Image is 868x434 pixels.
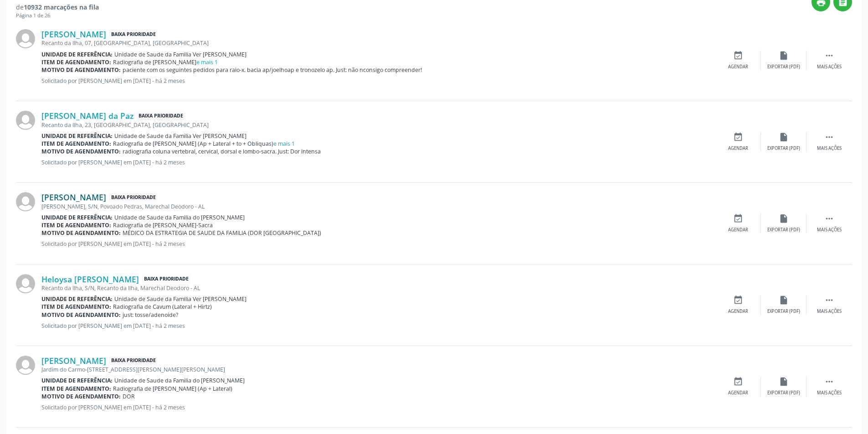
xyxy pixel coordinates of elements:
div: Mais ações [817,145,842,152]
div: Recanto da Ilha, 23, [GEOGRAPHIC_DATA], [GEOGRAPHIC_DATA] [41,121,715,129]
span: Baixa Prioridade [137,111,185,121]
a: [PERSON_NAME] [41,29,106,39]
i:  [824,132,834,142]
b: Motivo de agendamento: [41,393,121,400]
i: insert_drive_file [779,132,789,142]
div: Exportar (PDF) [767,145,800,152]
a: Heloysa [PERSON_NAME] [41,274,139,284]
i: event_available [733,214,743,224]
b: Item de agendamento: [41,221,111,229]
span: just: tosse/adenoide? [123,311,178,319]
b: Unidade de referência: [41,377,113,384]
b: Item de agendamento: [41,303,111,311]
span: Baixa Prioridade [109,30,158,39]
strong: 10932 marcações na fila [24,3,99,11]
p: Solicitado por [PERSON_NAME] em [DATE] - há 2 meses [41,240,715,248]
img: img [16,356,35,375]
b: Motivo de agendamento: [41,148,121,155]
a: [PERSON_NAME] [41,192,106,202]
p: Solicitado por [PERSON_NAME] em [DATE] - há 2 meses [41,322,715,330]
div: Mais ações [817,227,842,233]
b: Item de agendamento: [41,385,111,393]
i:  [824,51,834,61]
div: Agendar [728,227,748,233]
img: img [16,192,35,211]
div: Recanto da Ilha, 07, [GEOGRAPHIC_DATA], [GEOGRAPHIC_DATA] [41,39,715,47]
div: Exportar (PDF) [767,390,800,396]
i:  [824,377,834,387]
span: DOR [123,393,135,400]
i: event_available [733,51,743,61]
div: [PERSON_NAME], S/N, Povoado Pedras, Marechal Deodoro - AL [41,203,715,210]
div: Agendar [728,64,748,70]
span: Baixa Prioridade [109,193,158,202]
div: de [16,2,99,12]
b: Unidade de referência: [41,132,113,140]
a: [PERSON_NAME] [41,356,106,366]
a: e mais 1 [196,58,218,66]
div: Jardim do Carmo-[STREET_ADDRESS][PERSON_NAME][PERSON_NAME] [41,366,715,373]
b: Item de agendamento: [41,58,111,66]
b: Motivo de agendamento: [41,229,121,237]
div: Exportar (PDF) [767,64,800,70]
span: Radiografia de [PERSON_NAME] [113,58,218,66]
b: Motivo de agendamento: [41,311,121,319]
span: Unidade de Saude da Familia Ver [PERSON_NAME] [114,295,247,303]
span: Unidade de Saude da Familia do [PERSON_NAME] [114,377,245,384]
img: img [16,29,35,48]
span: Baixa Prioridade [109,356,158,366]
p: Solicitado por [PERSON_NAME] em [DATE] - há 2 meses [41,158,715,166]
span: Unidade de Saude da Familia do [PERSON_NAME] [114,214,245,221]
i: event_available [733,132,743,142]
p: Solicitado por [PERSON_NAME] em [DATE] - há 2 meses [41,403,715,411]
b: Item de agendamento: [41,140,111,148]
i: insert_drive_file [779,295,789,305]
span: Unidade de Saude da Familia Ver [PERSON_NAME] [114,51,247,58]
span: radiografia coluna vertebral, cervical, dorsal e lombo-sacra. Just: Dor intensa [123,148,321,155]
i: event_available [733,295,743,305]
div: Agendar [728,145,748,152]
div: Página 1 de 26 [16,12,99,20]
div: Agendar [728,390,748,396]
span: Radiografia de [PERSON_NAME] (Ap + Lateral) [113,385,232,393]
b: Motivo de agendamento: [41,66,121,74]
div: Recanto da Ilha, S/N, Recanto da Ilha, Marechal Deodoro - AL [41,284,715,292]
span: Unidade de Saude da Familia Ver [PERSON_NAME] [114,132,247,140]
div: Mais ações [817,308,842,315]
i: insert_drive_file [779,214,789,224]
div: Exportar (PDF) [767,308,800,315]
span: paciente com os seguintes pedidos para raio-x. bacia ap/joelhoap e tronozelo ap. Just: não nconsi... [123,66,422,74]
i: insert_drive_file [779,377,789,387]
div: Agendar [728,308,748,315]
span: Radiografia de Cavum (Lateral + Hirtz) [113,303,212,311]
b: Unidade de referência: [41,295,113,303]
b: Unidade de referência: [41,214,113,221]
i: insert_drive_file [779,51,789,61]
a: [PERSON_NAME] da Paz [41,111,134,121]
a: e mais 1 [273,140,295,148]
div: Exportar (PDF) [767,227,800,233]
p: Solicitado por [PERSON_NAME] em [DATE] - há 2 meses [41,77,715,85]
span: MÉDICO DA ESTRATEGIA DE SAUDE DA FAMILIA (DOR [GEOGRAPHIC_DATA]) [123,229,321,237]
span: Baixa Prioridade [142,275,190,284]
img: img [16,274,35,293]
span: Radiografia de [PERSON_NAME] (Ap + Lateral + to + Obliquas) [113,140,295,148]
img: img [16,111,35,130]
i: event_available [733,377,743,387]
span: Radiografia de [PERSON_NAME]-Sacra [113,221,213,229]
i:  [824,214,834,224]
div: Mais ações [817,64,842,70]
b: Unidade de referência: [41,51,113,58]
i:  [824,295,834,305]
div: Mais ações [817,390,842,396]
